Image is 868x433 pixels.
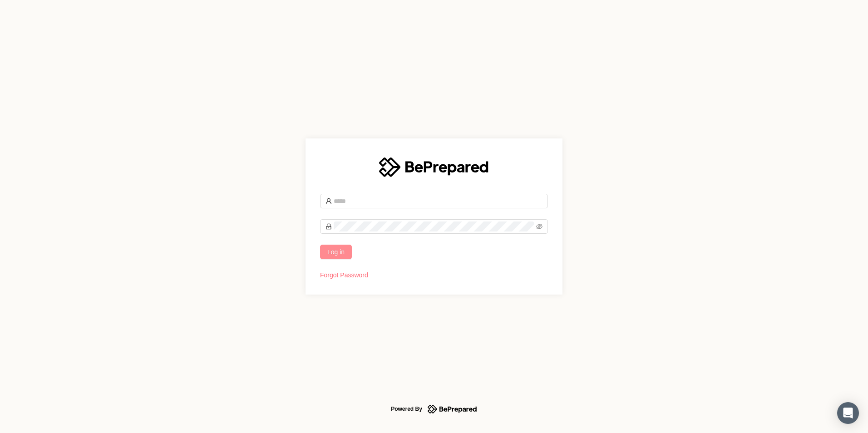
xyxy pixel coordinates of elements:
[325,223,332,230] span: lock
[391,403,422,414] div: Powered By
[320,245,352,259] button: Log in
[536,223,542,230] span: eye-invisible
[837,402,859,424] div: Open Intercom Messenger
[327,247,345,257] span: Log in
[320,271,368,279] a: Forgot Password
[325,198,332,204] span: user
